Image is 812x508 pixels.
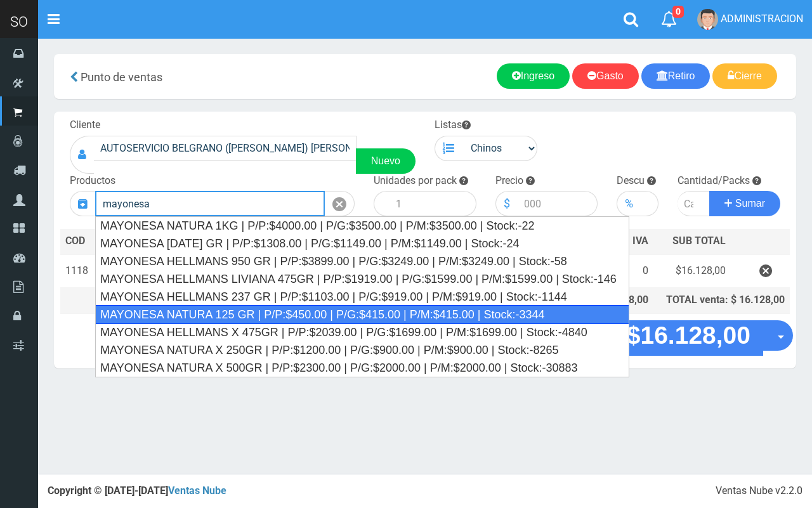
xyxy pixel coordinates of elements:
[641,191,658,216] input: 000
[495,191,518,216] div: $
[721,13,803,25] span: ADMINISTRACION
[70,118,100,133] label: Cliente
[672,6,684,18] span: 0
[48,485,226,497] strong: Copyright © [DATE]-[DATE]
[653,254,731,288] td: $16.128,00
[95,191,325,216] input: Introduzca el nombre del producto
[572,63,639,89] a: Gasto
[96,217,629,235] div: MAYONESA NATURA 1KG | P/P:$4000.00 | P/G:$3500.00 | P/M:$3500.00 | Stock:-22
[60,229,95,254] th: COD
[96,252,629,270] div: MAYONESA HELLMANS 950 GR | P/P:$3899.00 | P/G:$3249.00 | P/M:$3249.00 | Stock:-58
[658,293,785,308] div: TOTAL venta: $ 16.128,00
[735,198,765,209] span: Sumar
[356,148,416,174] a: Nuevo
[678,191,710,216] input: Cantidad
[641,63,710,89] a: Retiro
[497,63,570,89] a: Ingreso
[551,320,763,356] button: COBRAR: $16.128,00
[697,9,718,30] img: User Image
[712,63,777,89] a: Cierre
[96,270,629,288] div: MAYONESA HELLMANS LIVIANA 475GR | P/P:$1919.00 | P/G:$1599.00 | P/M:$1599.00 | Stock:-146
[435,118,471,133] label: Listas
[518,191,598,216] input: 000
[70,174,115,188] label: Productos
[96,323,629,341] div: MAYONESA HELLMANS X 475GR | P/P:$2039.00 | P/G:$1699.00 | P/M:$1699.00 | Stock:-4840
[81,70,162,84] span: Punto de ventas
[612,254,653,288] td: 0
[672,234,726,249] span: SUB TOTAL
[390,191,476,216] input: 1
[96,341,629,359] div: MAYONESA NATURA X 250GR | P/P:$1200.00 | P/G:$900.00 | P/M:$900.00 | Stock:-8265
[94,136,357,161] input: Consumidor Final
[374,174,457,188] label: Unidades por pack
[60,254,95,288] td: 1118
[678,174,750,188] label: Cantidad/Packs
[617,174,645,188] label: Descu
[617,191,641,216] div: %
[632,235,648,247] span: IVA
[96,235,629,252] div: MAYONESA [DATE] GR | P/P:$1308.00 | P/G:$1149.00 | P/M:$1149.00 | Stock:-24
[168,485,226,497] a: Ventas Nube
[495,174,523,188] label: Precio
[716,484,802,498] div: Ventas Nube v2.2.0
[95,305,629,324] div: MAYONESA NATURA 125 GR | P/P:$450.00 | P/G:$415.00 | P/M:$415.00 | Stock:-3344
[96,288,629,306] div: MAYONESA HELLMANS 237 GR | P/P:$1103.00 | P/G:$919.00 | P/M:$919.00 | Stock:-1144
[627,322,750,349] strong: $16.128,00
[96,359,629,377] div: MAYONESA NATURA X 500GR | P/P:$2300.00 | P/G:$2000.00 | P/M:$2000.00 | Stock:-30883
[709,191,780,216] button: Sumar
